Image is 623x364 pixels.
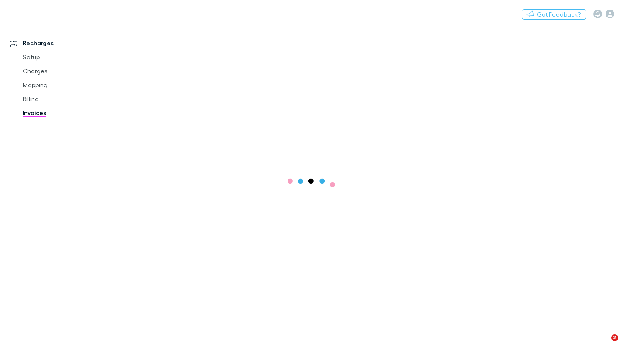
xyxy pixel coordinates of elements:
iframe: Intercom live chat [593,334,614,355]
a: Invoices [14,106,113,120]
a: Recharges [2,36,113,50]
a: Setup [14,50,113,64]
a: Charges [14,64,113,78]
a: Billing [14,92,113,106]
button: Got Feedback? [522,9,586,20]
span: 2 [611,334,618,341]
a: Mapping [14,78,113,92]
